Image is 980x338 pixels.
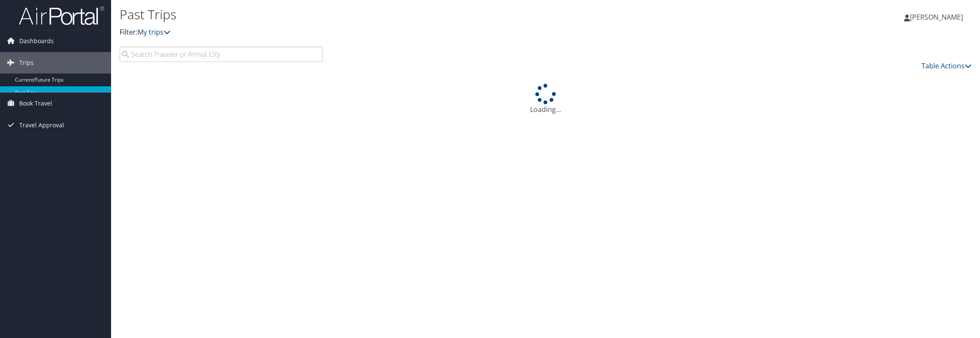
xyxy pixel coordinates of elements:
[120,84,971,115] div: Loading...
[921,61,971,71] a: Table Actions
[19,30,54,52] span: Dashboards
[19,93,52,114] span: Book Travel
[19,52,34,73] span: Trips
[910,12,963,22] span: [PERSON_NAME]
[138,27,170,37] a: My trips
[120,27,687,38] p: Filter:
[120,47,323,62] input: Search Traveler or Arrival City
[904,4,971,30] a: [PERSON_NAME]
[120,6,687,24] h1: Past Trips
[19,115,64,136] span: Travel Approval
[19,6,104,26] img: airportal-logo.png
